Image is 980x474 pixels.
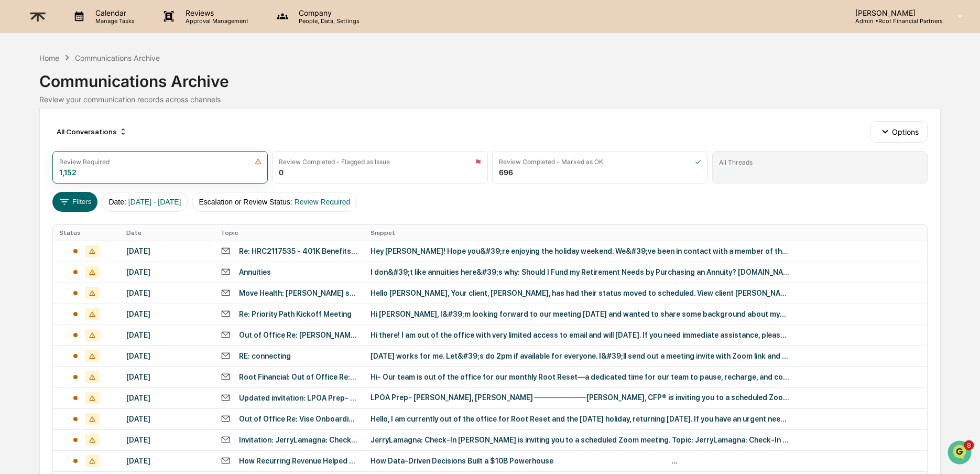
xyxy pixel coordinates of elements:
div: Out of Office Re: [PERSON_NAME] Term Life policy anniversary reminder | BC Brokerage [239,331,358,339]
div: [DATE] [126,310,208,318]
div: Review Completed - Marked as OK [499,158,603,166]
span: Data Lookup [21,234,66,244]
div: Updated invitation: LPOA Prep- [PERSON_NAME], [PERSON_NAME] @ [DATE] 12:30pm - 1pm (PDT) ([PERSON... [239,394,358,402]
div: 🔎 [10,235,19,243]
div: LPOA Prep- [PERSON_NAME], [PERSON_NAME] ──────────[PERSON_NAME], CFP® is inviting you to a schedu... [371,393,790,402]
div: 🗄️ [76,215,84,223]
div: Hey [PERSON_NAME]! Hope you&#39;re enjoying the holiday weekend. We&#39;ve been in contact with a... [371,247,790,255]
a: Powered byPylon [74,259,127,267]
div: Invitation: JerryLamagna: Check-In @ [DATE] 4:15pm - 5pm (EDT) ([PERSON_NAME]) [239,436,358,444]
p: People, Data, Settings [290,17,365,25]
div: [DATE] [126,373,208,381]
div: Hi [PERSON_NAME], I&#39;m looking forward to our meeting [DATE] and wanted to share some backgrou... [371,310,790,318]
div: Communications Archive [75,53,160,62]
div: Re: Priority Path Kickoff Meeting [239,310,352,318]
p: Calendar [87,8,140,17]
p: Manage Tasks [87,17,140,25]
div: Move Health: [PERSON_NAME] status has changed [239,289,358,297]
span: [DATE] [93,170,114,179]
span: [PERSON_NAME] [32,142,85,150]
div: [DATE] [126,415,208,423]
div: Hi there! I am out of the office with very limited access to email and will [DATE]. If you need i... [371,331,790,339]
span: Preclearance [21,214,68,224]
span: • [87,170,91,179]
div: Review Required [59,158,110,166]
button: Filters [52,192,98,212]
button: Date:[DATE] - [DATE] [102,192,188,212]
span: [PERSON_NAME] [32,170,85,179]
img: 8933085812038_c878075ebb4cc5468115_72.jpg [22,80,41,99]
button: Start new chat [178,83,191,95]
div: Root Financial: Out of Office Re: Fwd: Root Financial: Account Setup with [PERSON_NAME] [239,373,358,381]
div: [DATE] [126,247,208,255]
div: 0 [279,168,284,177]
p: Admin • Root Financial Partners [847,17,943,25]
div: [DATE] [126,394,208,402]
div: 🖐️ [10,215,19,223]
img: Jack Rasmussen [10,132,27,149]
span: [DATE] [93,142,114,150]
div: Out of Office Re: Vise Onboarding - Skeptaris [239,415,358,423]
img: icon [695,158,701,165]
div: Re: HRC2117535 - 401K Benefits Question [239,247,358,255]
a: 🖐️Preclearance [6,210,72,229]
div: 1,152 [59,168,77,177]
img: 1746055101610-c473b297-6a78-478c-a979-82029cc54cd1 [10,80,29,99]
iframe: Open customer support [946,439,975,468]
div: [DATE] [126,289,208,297]
div: JerryLamagna: Check-In [PERSON_NAME] is inviting you to a scheduled Zoom meeting. Topic: JerryLam... [371,436,790,444]
span: Pylon [104,260,127,267]
button: See all [162,114,191,126]
div: Home [39,53,59,62]
button: Options [870,121,928,142]
button: Escalation or Review Status:Review Required [192,192,357,212]
div: [DATE] [126,436,208,444]
p: How can we help? [10,21,191,38]
div: All Conversations [52,123,132,140]
div: [DATE] [126,331,208,339]
span: Attestations [86,214,130,224]
p: Reviews [177,8,254,17]
th: Status [53,225,120,241]
img: icon [475,158,481,165]
div: [DATE] [126,352,208,360]
img: icon [255,158,262,165]
span: [DATE] - [DATE] [128,198,181,206]
div: Hello [PERSON_NAME], Your client, [PERSON_NAME], has had their status moved to scheduled. View cl... [371,289,790,297]
img: 1746055101610-c473b297-6a78-478c-a979-82029cc54cd1 [21,171,29,179]
p: Company [290,8,365,17]
div: How Recurring Revenue Helped Lattice Triple Its Worth [DATE] [239,457,358,465]
p: Approval Management [177,17,254,25]
div: Start new chat [47,80,172,90]
img: logo [25,4,50,29]
div: Review Completed - Flagged as Issue [279,158,390,166]
div: How Data-Driven Decisions Built a $10B Powerhouse ͏ ͏ ͏ ͏ ͏ ͏ ͏ ͏ ͏ ͏ ͏ ͏ ͏ ͏ ͏ ͏ ͏ ͏ ͏ ͏ ͏ ͏ ͏ ͏... [371,457,790,465]
div: [DATE] [126,268,208,276]
span: • [87,142,91,150]
img: 1746055101610-c473b297-6a78-478c-a979-82029cc54cd1 [21,143,29,151]
th: Date [120,225,214,241]
div: Past conversations [10,116,70,124]
div: Communications Archive [39,63,941,91]
th: Snippet [364,225,927,241]
div: RE: connecting [239,352,291,360]
p: [PERSON_NAME] [847,8,943,17]
div: Annuities [239,268,271,276]
a: 🗄️Attestations [72,210,134,229]
img: Jack Rasmussen [10,160,27,177]
span: Review Required [295,198,351,206]
div: Hi- Our team is out of the office for our monthly Root Reset—a dedicated time for our team to pau... [371,373,790,381]
div: [DATE] works for me. Let&#39;s do 2pm if available for everyone. I&#39;ll send out a meeting invi... [371,352,790,360]
div: Review your communication records across channels [39,95,941,104]
th: Topic [214,225,364,241]
div: [DATE] [126,457,208,465]
div: We're available if you need us! [47,90,144,99]
div: Hello, I am currently out of the office for Root Reset and the [DATE] holiday, returning [DATE]. ... [371,415,790,423]
a: 🔎Data Lookup [6,230,70,249]
div: I don&#39;t like annuities here&#39;s why: Should I Fund my Retirement Needs by Purchasing an Ann... [371,268,790,276]
div: 696 [499,168,513,177]
div: All Threads [719,158,753,166]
